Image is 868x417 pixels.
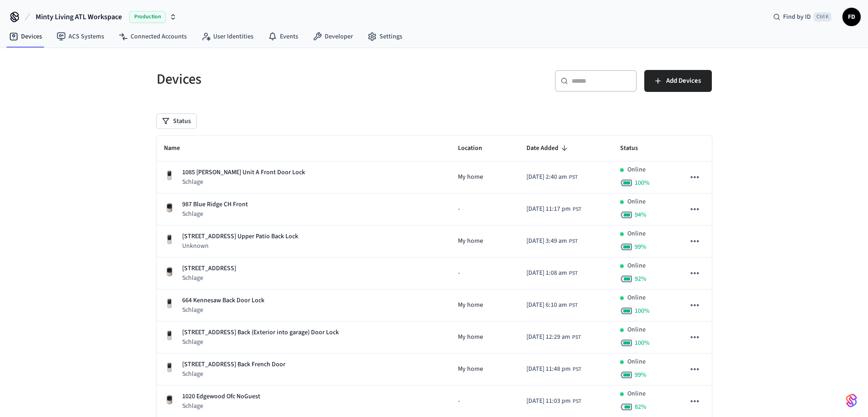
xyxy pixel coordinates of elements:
span: - [458,396,460,406]
p: Schlage [182,305,264,315]
a: User Identities [194,28,261,45]
div: Asia/Manila [526,364,581,374]
p: Schlage [182,273,236,283]
span: 100 % [635,306,650,315]
span: Status [620,141,650,155]
h5: Devices [157,70,429,89]
a: Developer [305,28,360,45]
p: Schlage [182,209,248,219]
span: 82 % [635,402,647,412]
a: ACS Systems [49,28,111,45]
a: Events [261,28,305,45]
div: Asia/Manila [526,332,581,342]
div: Asia/Manila [526,396,581,406]
span: [DATE] 11:03 pm [526,396,571,406]
div: Asia/Manila [526,204,581,214]
span: 100 % [635,178,650,187]
p: Online [627,293,646,303]
span: PST [573,205,581,214]
span: [DATE] 3:49 am [526,236,567,246]
span: 92 % [635,274,647,283]
span: 100 % [635,338,650,347]
p: 664 Kennesaw Back Door Lock [182,296,264,305]
span: Name [164,141,192,155]
p: [STREET_ADDRESS] Upper Patio Back Lock [182,232,298,241]
p: Schlage [182,369,285,379]
span: My home [458,172,483,182]
div: Asia/Manila [526,236,578,246]
p: Online [627,357,646,367]
p: Unknown [182,241,298,251]
span: Location [458,141,494,155]
img: Schlage Sense Smart Deadbolt with Camelot Trim, Front [164,394,175,405]
span: - [458,204,460,214]
button: Status [157,114,196,128]
p: 987 Blue Ridge CH Front [182,200,248,209]
p: Online [627,197,646,207]
span: - [458,268,460,278]
span: 99 % [635,242,647,251]
span: My home [458,300,483,310]
span: 99 % [635,370,647,380]
img: Schlage Sense Smart Deadbolt with Camelot Trim, Front [164,266,175,277]
span: PST [573,365,581,374]
p: Online [627,261,646,271]
a: Settings [360,28,410,45]
div: Asia/Manila [526,300,578,310]
span: Ctrl K [814,12,831,21]
span: PST [569,237,578,246]
button: FD [842,8,861,26]
span: Date Added [526,141,570,155]
button: Add Devices [644,70,712,92]
span: [DATE] 11:48 pm [526,364,571,374]
p: Schlage [182,177,305,187]
span: [DATE] 2:40 am [526,172,567,182]
img: Yale Assure Touchscreen Wifi Smart Lock, Satin Nickel, Front [164,298,175,309]
span: Production [129,11,166,23]
span: Minty Living ATL Workspace [36,11,122,22]
span: PST [569,269,578,278]
p: [STREET_ADDRESS] Back (Exterior into garage) Door Lock [182,328,339,337]
p: Schlage [182,401,260,411]
span: My home [458,364,483,374]
p: 1020 Edgewood Ofc NoGuest [182,392,260,401]
img: SeamLogoGradient.69752ec5.svg [846,393,857,408]
div: Asia/Manila [526,172,578,182]
img: Schlage Sense Smart Deadbolt with Camelot Trim, Front [164,202,175,213]
span: [DATE] 12:29 am [526,332,570,342]
p: Online [627,229,646,239]
img: Yale Assure Touchscreen Wifi Smart Lock, Satin Nickel, Front [164,330,175,341]
span: PST [569,173,578,182]
img: Yale Assure Touchscreen Wifi Smart Lock, Satin Nickel, Front [164,170,175,181]
span: My home [458,332,483,342]
p: Online [627,165,646,175]
p: Schlage [182,337,339,347]
span: PST [572,333,581,342]
span: [DATE] 6:10 am [526,300,567,310]
a: Devices [2,28,49,45]
span: Add Devices [666,75,701,87]
span: PST [569,301,578,310]
div: Find by IDCtrl K [766,9,839,25]
p: [STREET_ADDRESS] [182,264,236,273]
img: Yale Assure Touchscreen Wifi Smart Lock, Satin Nickel, Front [164,234,175,245]
img: Yale Assure Touchscreen Wifi Smart Lock, Satin Nickel, Front [164,362,175,373]
span: [DATE] 11:17 pm [526,204,571,214]
span: [DATE] 1:08 am [526,268,567,278]
div: Asia/Manila [526,268,578,278]
span: PST [573,397,581,406]
p: 1085 [PERSON_NAME] Unit A Front Door Lock [182,168,305,177]
span: FD [843,9,860,25]
a: Connected Accounts [111,28,194,45]
span: Find by ID [783,12,811,21]
p: [STREET_ADDRESS] Back French Door [182,360,285,369]
span: 94 % [635,210,647,219]
span: My home [458,236,483,246]
p: Online [627,389,646,399]
p: Online [627,325,646,335]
